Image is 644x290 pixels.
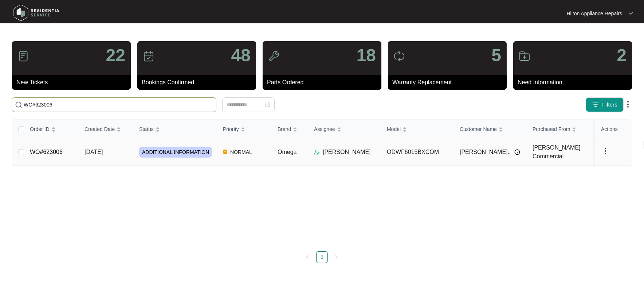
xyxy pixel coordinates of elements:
td: ODWF6015BXCOM [381,139,454,166]
a: 1 [317,252,327,263]
span: ADDITIONAL INFORMATION [139,147,212,158]
th: Status [133,120,217,139]
p: Hilton Appliance Repairs [566,10,622,17]
img: dropdown arrow [601,147,610,155]
p: 5 [491,47,501,64]
th: Actions [595,120,632,139]
img: residentia service logo [11,2,62,24]
img: dropdown arrow [629,12,633,15]
button: filter iconFilters [586,97,624,112]
input: Search by Order Id, Assignee Name, Customer Name, Brand and Model [24,101,213,109]
span: Brand [278,125,291,133]
span: [PERSON_NAME] Commercial [533,144,581,159]
th: Brand [272,120,308,139]
p: Parts Ordered [267,78,381,87]
span: Status [139,125,154,133]
img: dropdown arrow [624,100,632,109]
th: Order ID [24,120,79,139]
span: Customer Name [460,125,497,133]
li: Previous Page [302,251,313,263]
span: [DATE] [85,149,103,155]
a: WO#623006 [30,149,63,155]
img: Info icon [514,149,520,155]
span: Purchased From [533,125,570,133]
span: right [334,255,339,259]
img: icon [393,50,405,62]
img: icon [143,50,154,62]
p: 18 [357,47,376,64]
th: Model [381,120,454,139]
th: Priority [217,120,272,139]
img: icon [519,50,530,62]
span: left [305,255,310,259]
img: filter icon [592,101,599,108]
th: Assignee [308,120,381,139]
p: 22 [106,47,125,64]
p: 48 [231,47,251,64]
img: icon [17,50,29,62]
span: [PERSON_NAME].. [460,148,511,156]
span: Omega [278,149,297,155]
span: Created Date [85,125,115,133]
span: Order ID [30,125,50,133]
button: left [302,251,313,263]
th: Created Date [79,120,133,139]
th: Purchased From [527,120,600,139]
p: [PERSON_NAME] [323,148,371,156]
img: search-icon [15,101,22,108]
img: Assigner Icon [314,149,320,155]
span: Model [387,125,401,133]
button: right [331,251,342,263]
li: 1 [316,251,328,263]
span: Filters [602,101,617,109]
img: Vercel Logo [223,150,227,154]
li: Next Page [331,251,342,263]
p: 2 [617,47,627,64]
p: Warranty Replacement [392,78,507,87]
img: icon [268,50,280,62]
p: Need Information [518,78,632,87]
th: Customer Name [454,120,527,139]
span: Priority [223,125,239,133]
span: NORMAL [227,148,255,156]
span: Assignee [314,125,335,133]
p: New Tickets [16,78,131,87]
p: Bookings Confirmed [142,78,256,87]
